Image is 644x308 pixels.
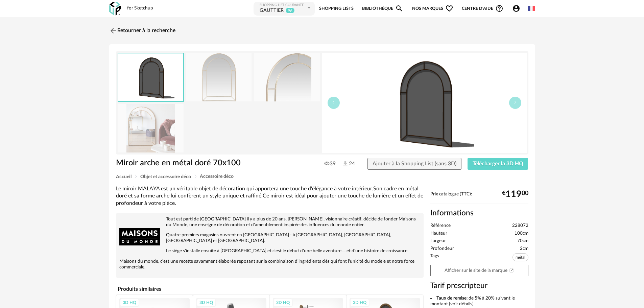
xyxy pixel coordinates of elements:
[373,161,456,166] span: Ajouter à la Shopping List (sans 3D)
[362,1,403,16] a: BibliothèqueMagnify icon
[109,23,175,38] a: Retourner à la recherche
[462,4,503,13] span: Centre d'aideHelp Circle Outline icon
[517,238,528,244] span: 70cm
[430,295,528,307] li: : de 5% à 20% suivant le montant (voir détails)
[395,4,403,13] span: Magnify icon
[473,161,523,166] span: Télécharger la 3D HQ
[109,2,121,16] img: OXP
[200,174,234,179] span: Accessoire déco
[430,253,439,263] span: Tags
[116,284,424,294] h4: Produits similaires
[430,223,451,229] span: Référence
[186,53,252,101] img: miroir-arche-en-metal-dore-70x100-1000-0-30-228072_2.jpg
[324,160,336,167] span: 39
[116,174,528,179] div: Breadcrumb
[116,174,132,179] span: Accueil
[118,104,184,152] img: miroir-arche-en-metal-dore-70x100-1000-0-30-228072_1.jpg
[285,7,295,14] sup: 96
[342,160,349,167] img: Téléchargements
[367,158,461,170] button: Ajouter à la Shopping List (sans 3D)
[119,216,420,228] p: Tout est parti de [GEOGRAPHIC_DATA] il y a plus de 20 ans. [PERSON_NAME], visionnaire créatif, dé...
[430,208,528,218] h2: Informations
[119,216,160,257] img: brand logo
[319,1,354,16] a: Shopping Lists
[127,5,153,11] div: for Sketchup
[512,4,520,13] span: Account Circle icon
[350,298,369,307] div: 3D HQ
[502,192,528,197] div: € 00
[260,3,306,7] div: Shopping List courante
[120,298,139,307] div: 3D HQ
[512,253,528,261] span: métal
[342,160,355,168] span: 24
[445,4,453,13] span: Heart Outline icon
[515,231,528,237] span: 100cm
[430,238,446,244] span: Largeur
[140,174,191,179] span: Objet et accessoire déco
[119,248,420,254] p: Le siège s'installe ensuite à [GEOGRAPHIC_DATA] et c'est le début d'une belle aventure.... et d'u...
[260,7,284,14] div: GAUTTIER
[495,4,503,13] span: Help Circle Outline icon
[505,192,522,197] span: 119
[430,246,454,252] span: Profondeur
[512,223,528,229] span: 228072
[254,53,320,101] img: miroir-arche-en-metal-dore-70x100-1000-0-30-228072_3.jpg
[528,5,535,12] img: fr
[430,231,447,237] span: Hauteur
[430,191,528,204] div: Prix catalogue (TTC):
[196,298,216,307] div: 3D HQ
[118,53,183,101] img: thumbnail.png
[512,4,523,13] span: Account Circle icon
[430,281,528,291] h3: Tarif prescripteur
[119,259,420,270] p: Maisons du monde, c'est une recette savamment élaborée reposant sur la combinaison d'ingrédients ...
[412,1,453,16] span: Nos marques
[520,246,528,252] span: 2cm
[468,158,528,170] button: Télécharger la 3D HQ
[430,265,528,277] a: Afficher sur le site de la marqueOpen In New icon
[109,27,117,35] img: svg+xml;base64,PHN2ZyB3aWR0aD0iMjQiIGhlaWdodD0iMjQiIHZpZXdCb3g9IjAgMCAyNCAyNCIgZmlsbD0ibm9uZSIgeG...
[116,158,284,168] h1: Miroir arche en métal doré 70x100
[322,53,527,153] img: thumbnail.png
[273,298,293,307] div: 3D HQ
[509,268,514,273] span: Open In New icon
[436,296,467,301] b: Taux de remise
[116,185,424,207] div: Le miroir MALAYA est un véritable objet de décoration qui apportera une touche d'élégance à votre...
[119,232,420,244] p: Quatre premiers magasins ouvrent en [GEOGRAPHIC_DATA] - à [GEOGRAPHIC_DATA], [GEOGRAPHIC_DATA], [...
